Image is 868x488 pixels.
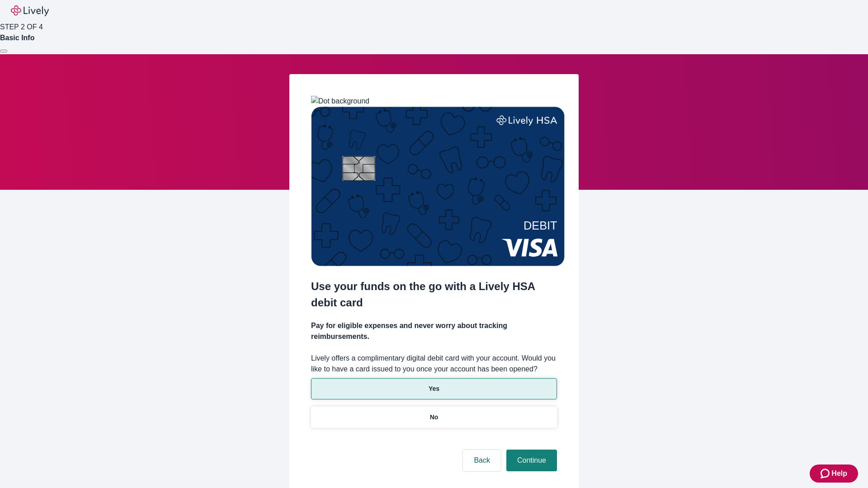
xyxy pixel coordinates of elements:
[311,96,369,107] img: Dot background
[311,278,557,311] h2: Use your funds on the go with a Lively HSA debit card
[506,450,557,471] button: Continue
[11,5,49,16] img: Lively
[311,320,557,342] h4: Pay for eligible expenses and never worry about tracking reimbursements.
[311,107,565,266] img: Debit card
[429,384,439,394] p: Yes
[430,413,439,422] p: No
[831,468,847,479] span: Help
[821,468,831,479] svg: Zendesk support icon
[311,378,557,399] button: Yes
[311,407,557,428] button: No
[311,353,557,375] label: Lively offers a complimentary digital debit card with your account. Would you like to have a card...
[810,465,858,483] button: Zendesk support iconHelp
[463,450,501,471] button: Back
